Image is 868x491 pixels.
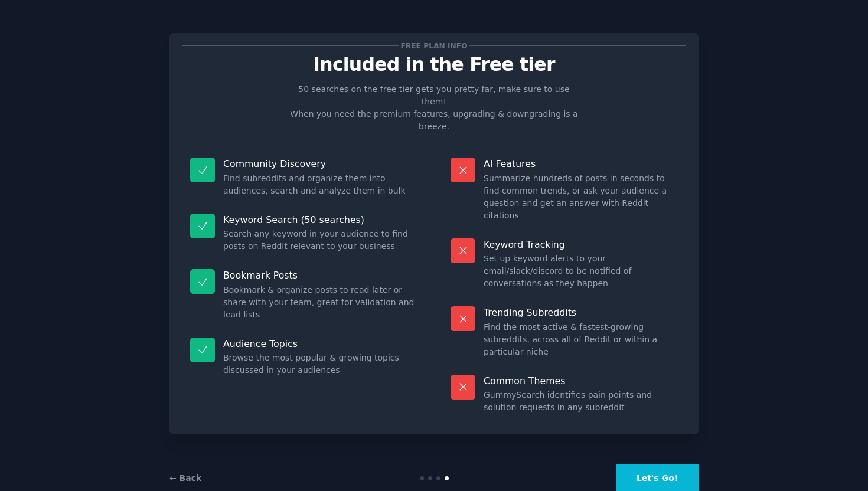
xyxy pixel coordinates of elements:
[484,306,678,319] p: Trending Subreddits
[484,321,678,358] dd: Find the most active & fastest-growing subreddits, across all of Reddit or within a particular niche
[484,172,678,222] dd: Summarize hundreds of posts in seconds to find common trends, or ask your audience a question and...
[223,214,417,226] p: Keyword Search (50 searches)
[484,389,678,414] dd: GummySearch identifies pain points and solution requests in any subreddit
[223,352,417,377] dd: Browse the most popular & growing topics discussed in your audiences
[484,253,678,290] dd: Set up keyword alerts to your email/slack/discord to be notified of conversations as they happen
[223,269,417,281] p: Bookmark Posts
[169,473,201,483] a: ← Back
[223,158,417,170] p: Community Discovery
[484,158,678,170] p: AI Features
[223,228,417,253] dd: Search any keyword in your audience to find posts on Reddit relevant to your business
[285,83,583,133] p: 50 searches on the free tier gets you pretty far, make sure to use them! When you need the premiu...
[484,375,678,387] p: Common Themes
[484,238,678,251] p: Keyword Tracking
[182,54,686,75] p: Included in the Free tier
[399,40,469,52] span: Free plan info
[223,338,417,350] p: Audience Topics
[223,172,417,197] dd: Find subreddits and organize them into audiences, search and analyze them in bulk
[223,284,417,321] dd: Bookmark & organize posts to read later or share with your team, great for validation and lead lists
